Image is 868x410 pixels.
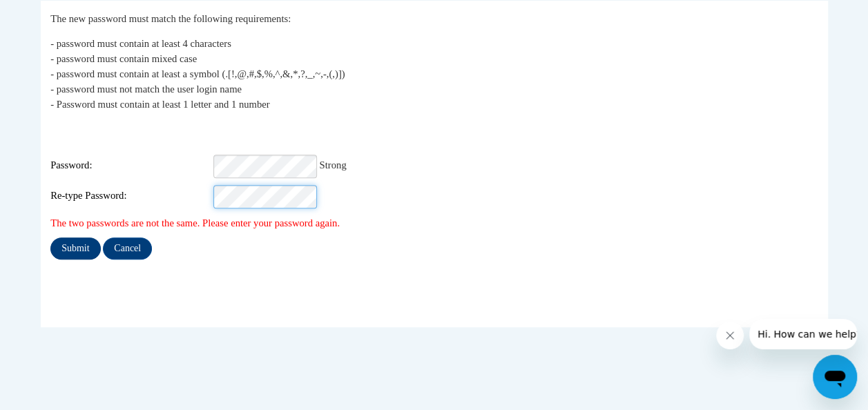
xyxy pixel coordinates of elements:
span: The two passwords are not the same. Please enter your password again. [50,217,340,228]
iframe: Button to launch messaging window [813,355,857,399]
input: Submit [50,237,100,260]
input: Cancel [103,237,152,260]
span: The new password must match the following requirements: [50,13,291,24]
span: Password: [50,158,211,173]
iframe: Message from company [749,319,857,349]
iframe: Close message [716,322,744,349]
span: Strong [320,159,347,170]
span: Re-type Password: [50,188,211,204]
span: - password must contain at least 4 characters - password must contain mixed case - password must ... [50,38,345,110]
span: Hi. How can we help? [8,10,112,21]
